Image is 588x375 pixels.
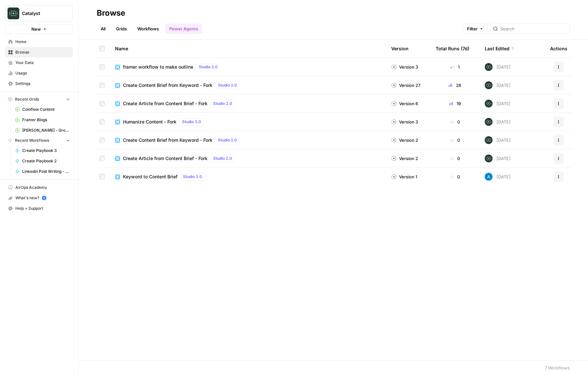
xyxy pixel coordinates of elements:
div: Version 2 [391,155,418,162]
a: Create Playbook 3 [12,145,73,156]
div: 0 [436,137,474,143]
button: New [5,24,73,34]
div: Total Runs (7d) [436,40,469,57]
span: Filter [467,25,478,32]
span: Studio 2.0 [218,82,237,88]
button: Filter [463,24,488,34]
div: 0 [436,119,474,125]
div: Last Edited [485,40,515,57]
a: Coinflow Content [12,104,73,115]
span: Studio 2.0 [213,155,232,161]
span: AirOps Academy [15,185,70,190]
span: Create Playbook 3 [22,148,70,154]
img: lkqc6w5wqsmhugm7jkiokl0d6w4g [485,63,493,71]
span: Coinflow Content [22,106,70,112]
span: Create Article from Content Brief - Fork [123,100,208,107]
span: Linkedin Post Writing - [DATE] [22,169,70,174]
a: [PERSON_NAME] - Ground Content - [DATE] [12,125,73,136]
span: Studio 2.0 [213,101,232,106]
a: Create Content Brief from Keyword - ForkStudio 2.0 [115,136,381,144]
img: lkqc6w5wqsmhugm7jkiokl0d6w4g [485,155,493,162]
input: Search [500,25,567,32]
div: [DATE] [485,63,511,71]
span: Browse [15,49,70,55]
a: Create Article from Content Brief - ForkStudio 2.0 [115,100,381,107]
span: Usage [15,70,70,76]
span: Home [15,39,70,45]
span: Humanize Content - Fork [123,119,176,125]
span: Recent Workflows [15,138,49,143]
div: Browse [97,8,125,18]
a: Linkedin Post Writing - [DATE] [12,166,73,177]
a: Create Playbook 2 [12,156,73,166]
span: Help + Support [15,205,70,211]
span: Studio 2.0 [182,119,201,125]
text: 5 [43,196,45,200]
div: What's new? [6,193,73,203]
div: [DATE] [485,81,511,89]
button: Workspace: Catalyst [5,5,73,22]
div: [DATE] [485,155,511,162]
div: 0 [436,155,474,162]
div: Version 2 [391,137,418,143]
img: Catalyst Logo [8,8,19,19]
div: Version 3 [391,64,418,70]
a: Power Agents [165,24,202,34]
div: Version 1 [391,173,417,180]
span: Studio 2.0 [199,64,218,70]
a: Browse [5,47,73,57]
a: Settings [5,78,73,89]
img: lkqc6w5wqsmhugm7jkiokl0d6w4g [485,100,493,107]
div: [DATE] [485,118,511,126]
a: Create Content Brief from Keyword - ForkStudio 2.0 [115,81,381,89]
span: [PERSON_NAME] - Ground Content - [DATE] [22,127,70,133]
div: Version [391,40,409,57]
button: Recent Workflows [5,136,73,145]
div: Version 3 [391,119,418,125]
a: framer workflow to make outlineStudio 2.0 [115,63,381,71]
div: Name [115,40,381,57]
div: Version 27 [391,82,420,89]
img: lkqc6w5wqsmhugm7jkiokl0d6w4g [485,136,493,144]
a: Keyword to Content BriefStudio 2.0 [115,173,381,181]
span: Recent Grids [15,96,39,102]
span: Create Content Brief from Keyword - Fork [123,82,212,89]
div: 7 Workflows [545,365,570,371]
span: framer workflow to make outline [123,64,193,70]
span: New [31,26,41,32]
div: Actions [550,40,567,57]
span: Keyword to Content Brief [123,173,177,180]
a: Usage [5,68,73,78]
div: 26 [436,82,474,89]
div: 0 [436,173,474,180]
button: Help + Support [5,203,73,214]
div: [DATE] [485,136,511,144]
a: Create Article from Content Brief - ForkStudio 2.0 [115,155,381,162]
span: Create Playbook 2 [22,158,70,164]
a: Humanize Content - ForkStudio 2.0 [115,118,381,126]
img: lkqc6w5wqsmhugm7jkiokl0d6w4g [485,81,493,89]
a: Workflows [133,24,163,34]
img: o3cqybgnmipr355j8nz4zpq1mc6x [485,173,493,181]
span: Studio 2.0 [218,137,237,143]
button: What's new? 5 [5,193,73,203]
span: Studio 2.0 [183,174,202,180]
a: 5 [42,196,46,200]
a: Framer Blogs [12,115,73,125]
a: Your Data [5,57,73,68]
a: Grids [112,24,131,34]
div: Version 6 [391,100,418,107]
span: Create Content Brief from Keyword - Fork [123,137,212,143]
span: Create Article from Content Brief - Fork [123,155,208,162]
div: 1 [436,64,474,70]
div: 19 [436,100,474,107]
span: Settings [15,81,70,87]
span: Catalyst [22,10,61,17]
div: [DATE] [485,173,511,181]
span: Your Data [15,60,70,66]
img: lkqc6w5wqsmhugm7jkiokl0d6w4g [485,118,493,126]
div: [DATE] [485,100,511,107]
button: Recent Grids [5,94,73,104]
a: AirOps Academy [5,182,73,193]
span: Framer Blogs [22,117,70,123]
